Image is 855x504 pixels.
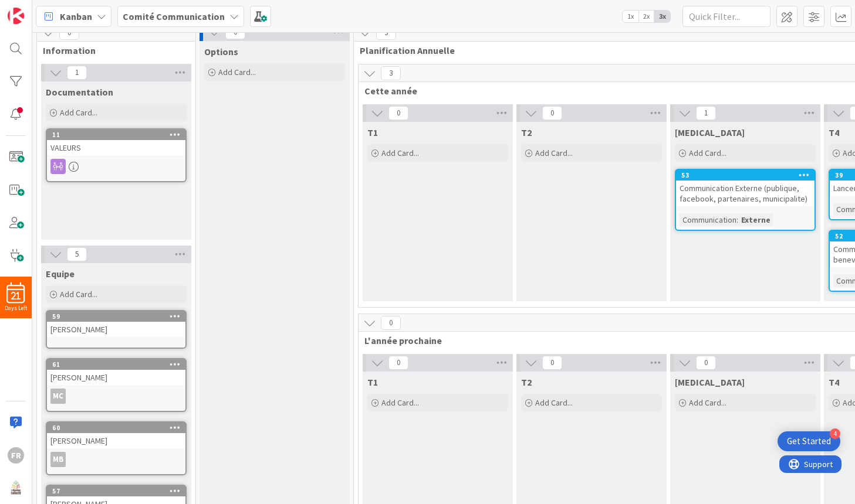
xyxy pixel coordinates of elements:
[47,322,185,337] div: [PERSON_NAME]
[218,67,256,77] span: Add Card...
[25,2,53,16] span: Support
[67,247,87,261] span: 5
[676,181,815,206] div: Communication Externe (publique, facebook, partenaires, municipalite)
[381,148,419,158] span: Add Card...
[46,310,187,349] a: 59[PERSON_NAME]
[521,127,532,138] span: T2
[47,389,185,404] div: MC
[47,311,185,322] div: 59
[689,397,726,408] span: Add Card...
[787,435,831,447] div: Get Started
[676,170,815,181] div: 53
[47,311,185,337] div: 59[PERSON_NAME]
[46,86,113,98] span: Documentation
[381,397,419,408] span: Add Card...
[123,11,225,22] b: Comité Communication
[388,356,408,370] span: 0
[829,376,839,388] span: T4
[675,127,745,138] span: T3
[52,312,185,321] div: 59
[46,128,187,182] a: 11VALEURS
[47,423,185,433] div: 60
[8,447,24,464] div: FR
[11,292,21,300] span: 21
[638,11,654,22] span: 2x
[46,358,187,412] a: 61[PERSON_NAME]MC
[654,11,670,22] span: 3x
[681,171,815,179] div: 53
[542,356,562,370] span: 0
[47,370,185,385] div: [PERSON_NAME]
[676,170,815,206] div: 53Communication Externe (publique, facebook, partenaires, municipalite)
[52,131,185,139] div: 11
[381,66,401,80] span: 3
[47,140,185,155] div: VALEURS
[381,316,401,330] span: 0
[47,486,185,496] div: 57
[542,106,562,120] span: 0
[696,356,716,370] span: 0
[623,11,638,22] span: 1x
[50,389,66,404] div: MC
[675,376,745,388] span: T3
[60,289,97,299] span: Add Card...
[52,360,185,369] div: 61
[47,359,185,370] div: 61
[8,480,24,496] img: avatar
[689,148,726,158] span: Add Card...
[50,452,66,467] div: MB
[47,359,185,385] div: 61[PERSON_NAME]
[46,268,75,280] span: Equipe
[52,424,185,432] div: 60
[8,8,24,24] img: Visit kanbanzone.com
[736,213,738,226] span: :
[43,45,181,56] span: Information
[521,376,532,388] span: T2
[367,127,378,138] span: T1
[675,169,816,231] a: 53Communication Externe (publique, facebook, partenaires, municipalite)Communication:Externe
[60,107,97,118] span: Add Card...
[829,127,839,138] span: T4
[376,26,396,40] span: 3
[47,423,185,448] div: 60[PERSON_NAME]
[830,428,840,439] div: 4
[47,433,185,448] div: [PERSON_NAME]
[682,6,770,27] input: Quick Filter...
[47,130,185,140] div: 11
[778,431,840,451] div: Open Get Started checklist, remaining modules: 4
[367,376,378,388] span: T1
[52,487,185,495] div: 57
[204,46,238,57] span: Options
[696,106,716,120] span: 1
[60,9,92,23] span: Kanban
[47,130,185,155] div: 11VALEURS
[535,148,573,158] span: Add Card...
[388,106,408,120] span: 0
[738,213,773,226] div: Externe
[47,452,185,467] div: MB
[67,66,87,80] span: 1
[535,397,573,408] span: Add Card...
[680,213,736,226] div: Communication
[46,421,187,475] a: 60[PERSON_NAME]MB
[59,26,79,40] span: 6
